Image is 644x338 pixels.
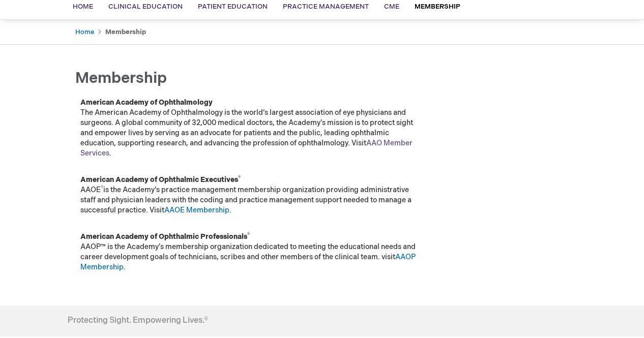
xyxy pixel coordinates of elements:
[198,3,268,11] span: Patient Education
[415,3,460,11] span: Membership
[75,28,94,36] a: Home
[384,3,399,11] span: CME
[80,98,421,159] p: The American Academy of Ophthalmology is the world’s largest association of eye physicians and su...
[73,3,93,11] span: Home
[238,175,241,181] sup: ®
[80,175,421,216] p: AAOE is the Academy’s practice management membership organization providing administrative staff ...
[75,69,167,87] span: Membership
[101,185,103,191] sup: ®
[68,316,208,325] h4: Protecting Sight. Empowering Lives.®
[105,28,146,36] strong: Membership
[164,206,229,214] a: AAOE Membership
[247,232,250,238] sup: ®
[80,98,213,107] strong: American Academy of Ophthalmology
[80,175,241,184] strong: American Academy of Ophthalmic Executives
[80,232,250,241] strong: American Academy of Ophthalmic Professionals
[108,3,183,11] span: Clinical Education
[80,232,421,272] p: AAOP™ is the Academy's membership organization dedicated to meeting the educational needs and car...
[283,3,369,11] span: Practice Management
